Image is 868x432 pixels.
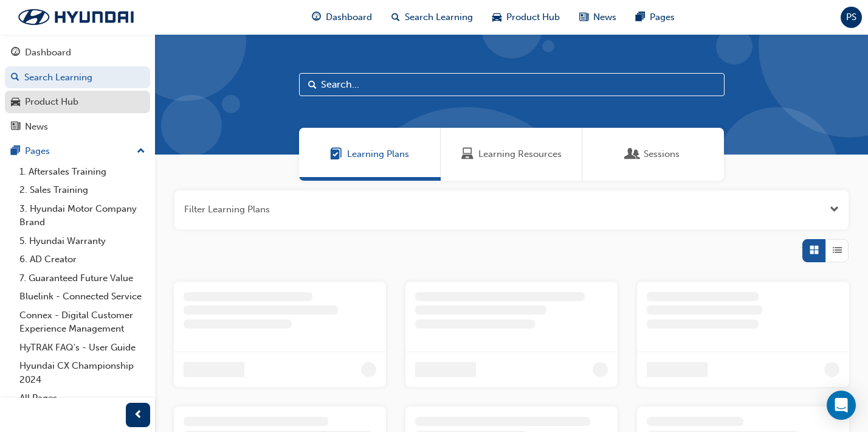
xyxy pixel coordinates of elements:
[810,243,819,257] span: Grid
[15,162,150,181] a: 1. Aftersales Training
[25,46,71,60] div: Dashboard
[506,10,560,24] span: Product Hub
[15,232,150,251] a: 5. Hyundai Warranty
[134,408,143,423] span: prev-icon
[570,5,626,30] a: news-iconNews
[11,146,20,157] span: pages-icon
[15,287,150,306] a: Bluelink - Connected Service
[644,147,680,161] span: Sessions
[137,144,145,159] span: up-icon
[846,10,856,24] span: PS
[441,128,582,181] a: Learning ResourcesLearning Resources
[302,5,382,30] a: guage-iconDashboard
[582,128,724,181] a: SessionsSessions
[15,269,150,288] a: 7. Guaranteed Future Value
[827,391,856,420] div: Open Intercom Messenger
[478,147,562,161] span: Learning Resources
[25,144,50,158] div: Pages
[299,73,725,96] input: Search...
[330,147,342,161] span: Learning Plans
[308,78,317,92] span: Search
[347,147,409,161] span: Learning Plans
[405,10,473,24] span: Search Learning
[382,5,483,30] a: search-iconSearch Learning
[25,95,78,109] div: Product Hub
[461,147,474,161] span: Learning Resources
[15,306,150,338] a: Connex - Digital Customer Experience Management
[25,120,48,134] div: News
[5,116,150,138] a: News
[15,250,150,269] a: 6. AD Creator
[626,5,684,30] a: pages-iconPages
[15,181,150,200] a: 2. Sales Training
[5,140,150,162] button: Pages
[11,72,19,83] span: search-icon
[579,10,588,25] span: news-icon
[5,66,150,89] a: Search Learning
[5,91,150,113] a: Product Hub
[841,7,862,28] button: PS
[627,147,639,161] span: Sessions
[11,97,20,108] span: car-icon
[593,10,616,24] span: News
[5,41,150,64] a: Dashboard
[650,10,675,24] span: Pages
[11,122,20,133] span: news-icon
[312,10,321,25] span: guage-icon
[6,4,146,30] img: Trak
[299,128,441,181] a: Learning PlansLearning Plans
[15,200,150,232] a: 3. Hyundai Motor Company Brand
[833,243,842,257] span: List
[830,203,839,217] button: Open the filter
[11,47,20,58] span: guage-icon
[483,5,570,30] a: car-iconProduct Hub
[15,357,150,389] a: Hyundai CX Championship 2024
[5,39,150,140] button: DashboardSearch LearningProduct HubNews
[636,10,645,25] span: pages-icon
[15,338,150,357] a: HyTRAK FAQ's - User Guide
[326,10,372,24] span: Dashboard
[492,10,501,25] span: car-icon
[15,389,150,408] a: All Pages
[391,10,400,25] span: search-icon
